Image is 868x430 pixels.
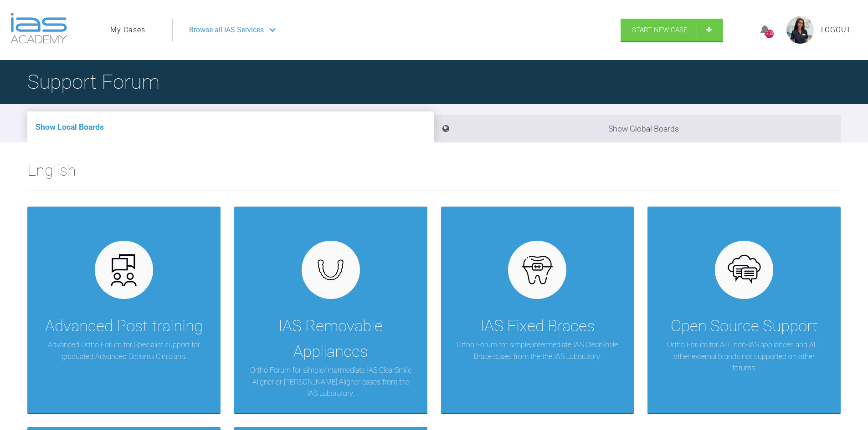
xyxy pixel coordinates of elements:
[786,16,814,44] img: profile.png
[27,66,159,98] h1: Support Forum
[234,207,427,413] a: IAS Removable AppliancesOrtho Forum for simple/intermediate IAS ClearSmile Aligner or [PERSON_NAM...
[41,339,207,362] p: Advanced Ortho Forum for Specialist support for graduated Advanced Diploma Clinicians.
[45,314,203,339] div: Advanced Post-training
[727,253,762,288] img: opensource.6e495855.svg
[647,207,841,413] a: Open Source SupportOrtho Forum for ALL non-IAS appliances and ALL other external brands not suppo...
[765,30,774,38] div: 258
[110,24,145,36] a: My Cases
[106,253,141,288] img: advanced.73cea251.svg
[313,257,348,283] img: removables.927eaa4e.svg
[671,314,818,339] div: Open Source Support
[480,314,595,339] div: IAS Fixed Braces
[621,19,723,41] a: Start New Case
[248,314,414,364] div: IAS Removable Appliances
[10,13,67,44] img: logo-light.3e3ef733.png
[520,253,555,288] img: fixed.9f4e6236.svg
[821,24,852,36] a: Logout
[632,26,688,34] span: Start New Case
[441,207,634,413] a: IAS Fixed BracesOrtho Forum for simple/intermediate IAS ClearSmile Brace cases from the the IAS L...
[434,115,841,142] li: Show Global Boards
[27,158,841,191] h2: English
[248,364,414,400] p: Ortho Forum for simple/intermediate IAS ClearSmile Aligner or [PERSON_NAME] Aligner cases from th...
[27,111,434,142] li: Show Local Boards
[455,339,621,362] p: Ortho Forum for simple/intermediate IAS ClearSmile Brace cases from the the IAS Laboratory.
[661,339,827,374] p: Ortho Forum for ALL non-IAS appliances and ALL other external brands not supported on other forums.
[189,24,264,36] span: Browse all IAS Services
[27,207,221,413] a: Advanced Post-trainingAdvanced Ortho Forum for Specialist support for graduated Advanced Diploma ...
